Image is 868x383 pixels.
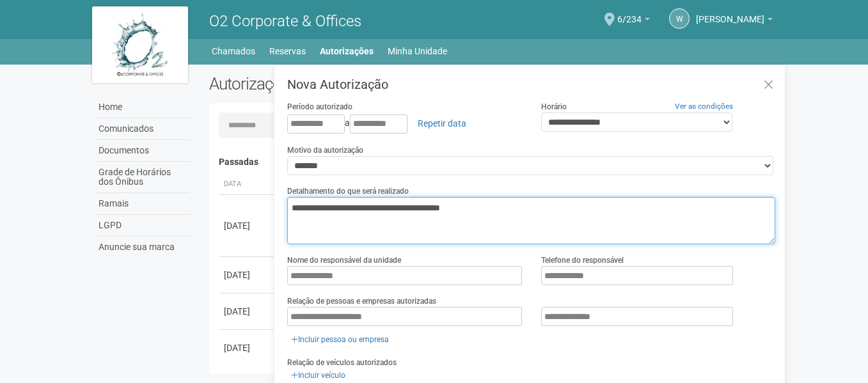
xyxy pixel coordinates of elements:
[617,16,650,26] a: 6/234
[696,2,764,24] span: Walter
[696,16,773,26] a: [PERSON_NAME]
[287,113,522,134] div: a
[224,219,271,232] div: [DATE]
[95,215,190,237] a: LGPD
[287,101,352,113] label: Período autorizado
[224,269,271,281] div: [DATE]
[224,305,271,318] div: [DATE]
[669,8,690,29] a: W
[287,368,349,382] a: Incluir veículo
[287,185,409,197] label: Detalhamento do que será realizado
[219,157,767,167] h4: Passadas
[287,145,363,156] label: Motivo da autorização
[209,74,483,93] h2: Autorizações
[224,341,271,354] div: [DATE]
[212,42,255,60] a: Chamados
[388,42,447,60] a: Minha Unidade
[92,6,188,83] img: logo.jpg
[409,113,475,134] a: Repetir data
[219,174,276,195] th: Data
[287,78,775,91] h3: Nova Autorização
[95,97,190,118] a: Home
[287,295,436,307] label: Relação de pessoas e empresas autorizadas
[675,102,733,111] a: Ver as condições
[95,140,190,162] a: Documentos
[95,118,190,140] a: Comunicados
[209,12,361,30] span: O2 Corporate & Offices
[541,254,624,266] label: Telefone do responsável
[287,254,401,266] label: Nome do responsável da unidade
[287,332,393,347] a: Incluir pessoa ou empresa
[95,237,190,258] a: Anuncie sua marca
[541,101,567,113] label: Horário
[287,357,397,368] label: Relação de veículos autorizados
[95,162,190,193] a: Grade de Horários dos Ônibus
[95,193,190,215] a: Ramais
[320,42,374,60] a: Autorizações
[269,42,306,60] a: Reservas
[617,2,642,24] span: 6/234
